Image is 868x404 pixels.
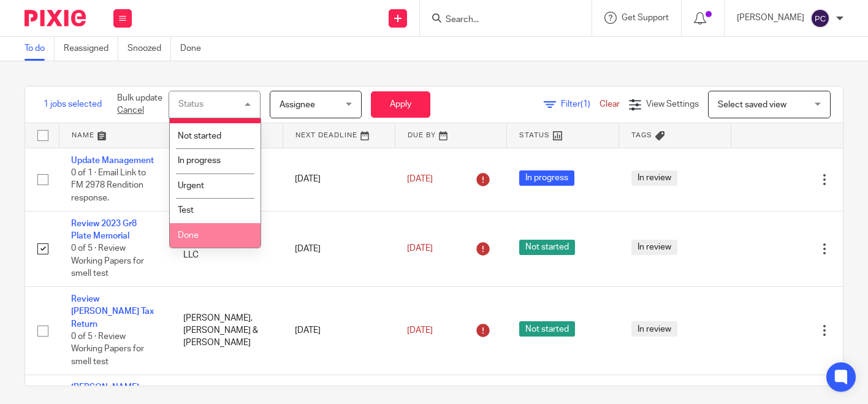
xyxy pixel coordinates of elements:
a: Clear [600,100,620,109]
td: [PERSON_NAME], [PERSON_NAME] & [PERSON_NAME] [171,286,283,375]
td: [DATE] [283,148,395,211]
div: Status [178,100,204,109]
span: View Settings [646,100,699,109]
span: Done [178,231,199,240]
span: Filter [561,100,600,109]
td: Gr8 Plate Memorial LLC [171,211,283,286]
td: [DATE] [283,286,395,375]
a: Done [180,37,210,61]
span: Not started [519,321,575,337]
span: (1) [581,100,590,109]
span: Select saved view [718,101,786,109]
a: [PERSON_NAME] 1040 [71,383,139,404]
a: Cancel [117,106,144,115]
span: [DATE] [407,326,433,335]
span: 0 of 5 · Review Working Papers for smell test [71,244,144,278]
span: Not started [178,132,221,140]
input: Search [444,15,555,26]
a: Update Management [71,156,154,165]
span: 0 of 1 · Email Link to FM 2978 Rendition response. [71,169,146,202]
img: Pixie [25,10,86,26]
span: In progress [178,156,221,165]
a: Review [PERSON_NAME] Tax Return [71,295,154,329]
span: [DATE] [407,175,433,183]
span: In review [631,240,677,255]
span: Get Support [622,13,669,22]
p: [PERSON_NAME] [737,12,804,24]
span: Test [178,206,194,215]
button: Apply [371,91,430,118]
span: Not started [519,240,575,255]
span: 0 of 5 · Review Working Papers for smell test [71,332,144,366]
span: 1 jobs selected [44,98,102,110]
p: Bulk update [117,92,162,117]
span: In progress [519,170,574,186]
a: Snoozed [128,37,171,61]
span: In review [631,170,677,186]
a: Reassigned [64,37,118,61]
span: [DATE] [407,245,433,253]
td: [DATE] [283,211,395,286]
img: svg%3E [810,9,830,28]
span: In review [631,321,677,337]
a: To do [25,37,55,61]
span: Urgent [178,181,204,190]
span: Assignee [280,101,315,109]
a: Review 2023 Gr8 Plate Memorial [71,219,137,240]
span: Tags [631,132,652,139]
